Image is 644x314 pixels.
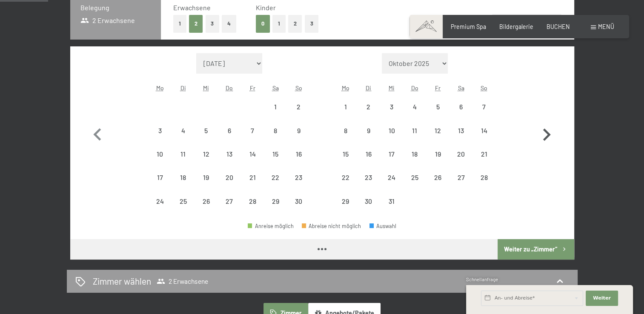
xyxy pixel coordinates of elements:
div: Anreise nicht möglich [264,189,287,212]
abbr: Montag [341,84,349,91]
div: 9 [288,127,309,148]
div: Anreise nicht möglich [287,143,310,166]
div: Sun Nov 09 2025 [287,119,310,142]
abbr: Freitag [435,84,441,91]
abbr: Sonntag [295,84,302,91]
span: Weiter [593,295,611,302]
div: Auswahl [369,223,397,229]
abbr: Donnerstag [411,84,418,91]
div: Anreise nicht möglich [287,166,310,189]
div: 12 [195,151,217,172]
div: 7 [473,103,495,125]
div: Mon Nov 10 2025 [149,143,172,166]
div: 31 [381,198,402,219]
span: Premium Spa [451,23,486,30]
div: Fri Nov 14 2025 [241,143,264,166]
div: Anreise nicht möglich [218,166,241,189]
div: 7 [242,127,263,148]
button: Nächster Monat [534,53,559,213]
div: 2 [358,103,379,125]
div: 30 [288,198,309,219]
h2: Zimmer wählen [93,275,151,287]
div: 25 [172,198,194,219]
button: 3 [305,15,319,32]
div: Anreise nicht möglich [149,189,172,212]
div: Tue Dec 23 2025 [357,166,380,189]
div: Anreise nicht möglich [334,143,357,166]
div: 5 [427,103,448,125]
div: 28 [242,198,263,219]
div: Anreise nicht möglich [357,143,380,166]
div: Mon Nov 03 2025 [149,119,172,142]
div: 19 [427,151,448,172]
div: Thu Nov 27 2025 [218,189,241,212]
div: Sun Dec 28 2025 [472,166,495,189]
div: Anreise nicht möglich [380,166,403,189]
div: 9 [358,127,379,148]
div: 23 [288,174,309,195]
div: 25 [404,174,425,195]
span: Bildergalerie [499,23,533,30]
abbr: Samstag [458,84,464,91]
div: 11 [404,127,425,148]
button: Vorheriger Monat [85,53,110,213]
div: Wed Dec 24 2025 [380,166,403,189]
div: 30 [358,198,379,219]
div: 4 [404,103,425,125]
div: Anreise nicht möglich [241,189,264,212]
div: Fri Dec 05 2025 [426,95,449,118]
div: Anreise nicht möglich [241,143,264,166]
div: 17 [149,174,171,195]
div: Sat Nov 29 2025 [264,189,287,212]
div: Sun Dec 21 2025 [472,143,495,166]
span: 2 Erwachsene [80,16,135,25]
div: 10 [149,151,171,172]
div: Sun Nov 30 2025 [287,189,310,212]
div: Anreise nicht möglich [334,119,357,142]
abbr: Mittwoch [203,84,209,91]
div: Tue Dec 16 2025 [357,143,380,166]
div: Anreise nicht möglich [357,95,380,118]
div: Wed Nov 26 2025 [195,189,218,212]
div: Anreise nicht möglich [449,143,472,166]
div: Anreise nicht möglich [357,166,380,189]
div: Anreise nicht möglich [403,143,426,166]
div: 6 [450,103,472,125]
span: Kinder [256,3,276,11]
div: Sun Dec 07 2025 [472,95,495,118]
h3: Belegung [80,3,151,12]
div: Tue Dec 30 2025 [357,189,380,212]
div: 26 [427,174,448,195]
div: Wed Dec 10 2025 [380,119,403,142]
div: Fri Dec 26 2025 [426,166,449,189]
div: Anreise nicht möglich [380,189,403,212]
div: Mon Dec 15 2025 [334,143,357,166]
div: Tue Nov 11 2025 [172,143,195,166]
div: Thu Dec 11 2025 [403,119,426,142]
abbr: Donnerstag [226,84,233,91]
div: Anreise nicht möglich [403,166,426,189]
div: Sun Nov 02 2025 [287,95,310,118]
div: 22 [265,174,286,195]
div: Thu Nov 13 2025 [218,143,241,166]
a: BUCHEN [547,23,570,30]
div: Wed Nov 12 2025 [195,143,218,166]
div: Wed Dec 31 2025 [380,189,403,212]
div: Sat Dec 13 2025 [449,119,472,142]
div: Mon Dec 01 2025 [334,95,357,118]
span: 2 Erwachsene [157,277,208,285]
span: Erwachsene [173,3,211,11]
div: 17 [381,151,402,172]
div: 28 [473,174,495,195]
div: 16 [358,151,379,172]
div: Sat Nov 15 2025 [264,143,287,166]
div: 1 [335,103,356,125]
div: Tue Nov 04 2025 [172,119,195,142]
div: Fri Nov 21 2025 [241,166,264,189]
div: Fri Dec 19 2025 [426,143,449,166]
div: 15 [335,151,356,172]
div: Anreise nicht möglich [426,95,449,118]
div: Tue Nov 25 2025 [172,189,195,212]
div: Anreise nicht möglich [472,95,495,118]
div: Anreise nicht möglich [380,95,403,118]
